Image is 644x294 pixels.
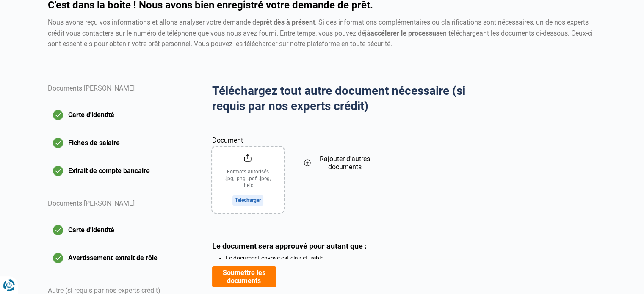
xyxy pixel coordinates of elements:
[212,266,276,287] button: Soumettre les documents
[48,220,177,241] button: Carte d'identité
[212,124,284,146] label: Document
[48,188,177,220] div: Documents [PERSON_NAME]
[48,104,177,126] button: Carte d'identité
[48,247,177,269] button: Avertissement-extrait de rôle
[48,83,177,104] div: Documents [PERSON_NAME]
[370,29,439,37] strong: accélerer le processus
[48,132,177,154] button: Fiches de salaire
[48,17,597,49] div: Nous avons reçu vos informations et allons analyser votre demande de . Si des informations complé...
[212,242,467,250] div: Le document sera approuvé pour autant que :
[260,18,315,26] strong: prêt dès à présent
[314,155,376,171] span: Rajouter d'autres documents
[304,124,376,202] button: Rajouter d'autres documents
[226,255,467,261] li: Le document envoyé est clair et lisible
[212,83,467,114] h2: Téléchargez tout autre document nécessaire (si requis par nos experts crédit)
[48,160,177,181] button: Extrait de compte bancaire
